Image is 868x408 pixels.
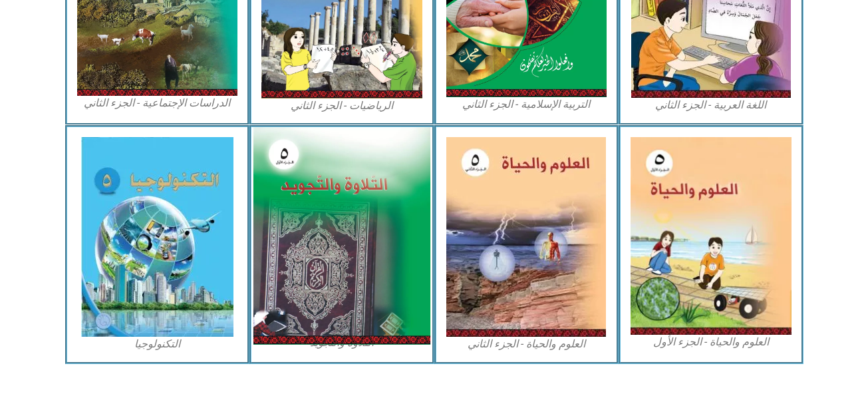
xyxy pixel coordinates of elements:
figcaption: الرياضيات - الجزء الثاني [261,99,422,113]
figcaption: العلوم والحياة - الجزء الأول [631,335,792,349]
figcaption: العلوم والحياة - الجزء الثاني [446,337,607,351]
figcaption: التربية الإسلامية - الجزء الثاني [446,97,607,112]
figcaption: اللغة العربية - الجزء الثاني [631,98,792,112]
figcaption: الدراسات الإجتماعية - الجزء الثاني [77,96,238,110]
figcaption: التكنولوجيا [77,337,238,351]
